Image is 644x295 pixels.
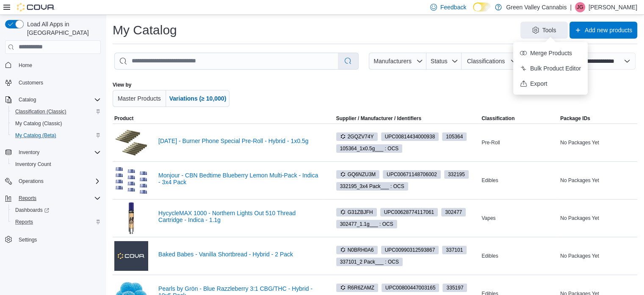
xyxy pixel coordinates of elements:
[446,284,463,292] span: 335197
[383,170,441,179] span: UPC00671148706002
[15,193,101,203] span: Reports
[8,129,104,141] button: My Catalog (Beta)
[385,284,436,292] span: UPC 00800447003165
[480,138,558,148] div: Pre-Roll
[340,183,404,190] span: 332195_3x4 Pack___ : OCS
[336,132,378,141] span: 2GQZV74Y
[169,95,227,102] span: Variations (≥ 10,000)
[15,235,40,245] a: Settings
[12,217,36,227] a: Reports
[15,147,101,157] span: Inventory
[2,76,104,89] button: Customers
[336,144,403,153] span: 105364_1x0.5g___ : OCS
[118,95,161,102] span: Master Products
[158,210,321,223] a: HycycleMAX 1000 - Northern Lights Out 510 Thread Cartridge - Indica - 1.1g
[15,234,101,244] span: Settings
[12,205,53,215] a: Dashboards
[369,53,426,70] button: Manufacturers
[15,219,33,225] span: Reports
[336,170,380,179] span: GQ6NZU3M
[19,178,44,185] span: Operations
[589,2,637,12] p: [PERSON_NAME]
[19,236,37,243] span: Settings
[12,205,101,215] span: Dashboards
[8,204,104,216] a: Dashboards
[442,132,467,141] span: 105364
[480,213,558,223] div: Vapes
[113,90,166,107] button: Master Products
[385,133,435,140] span: UPC 00814434000938
[113,81,131,88] label: View by
[442,246,467,254] span: 337101
[381,246,439,254] span: UPC00990312593867
[340,133,374,140] span: 2GQZV74Y
[114,115,133,122] span: Product
[19,79,43,86] span: Customers
[340,171,376,178] span: GQ6NZU3M
[2,59,104,71] button: Home
[340,145,399,152] span: 105364_1x0.5g___ : OCS
[15,95,39,105] button: Catalog
[448,171,465,178] span: 332195
[542,26,556,34] span: Tools
[446,246,463,254] span: 337101
[569,22,637,39] button: Add new products
[15,132,56,139] span: My Catalog (Beta)
[2,233,104,245] button: Settings
[2,175,104,187] button: Operations
[530,49,581,57] span: Merge Products
[2,146,104,158] button: Inventory
[467,58,505,65] span: Classifications
[113,22,177,39] h1: My Catalog
[517,61,584,76] button: Bulk Product Editor
[340,220,393,228] span: 302477_1.1g___ : OCS
[336,284,378,292] span: R6R6ZAMZ
[15,161,51,168] span: Inventory Count
[324,115,421,122] span: Supplier / Manufacturer / Identifiers
[517,76,584,91] button: Export
[114,163,148,197] img: Monjour - CBN Bedtime Blueberry Lemon Multi-Pack - Indica - 3x4 Pack
[381,132,439,141] span: UPC00814434000938
[19,62,32,69] span: Home
[19,149,39,156] span: Inventory
[15,207,49,214] span: Dashboards
[440,3,466,11] span: Feedback
[114,241,148,271] img: Baked Babes - Vanilla Shortbread - Hybrid - 2 Pack
[15,95,101,105] span: Catalog
[340,208,373,216] span: G31ZBJFH
[15,120,62,127] span: My Catalog (Classic)
[15,147,43,157] button: Inventory
[558,138,637,148] div: No Packages Yet
[336,182,408,191] span: 332195_3x4 Pack___ : OCS
[575,2,585,12] div: Jordan Gomes
[166,90,230,107] button: Variations (≥ 10,000)
[517,45,584,61] button: Merge Products
[340,258,399,266] span: 337101_2 Pack___ : OCS
[19,195,36,202] span: Reports
[585,26,632,34] span: Add new products
[373,58,411,65] span: Manufacturers
[2,94,104,106] button: Catalog
[380,208,438,216] span: UPC00628774117061
[530,64,581,73] span: Bulk Product Editor
[8,106,104,118] button: Classification (Classic)
[12,217,101,227] span: Reports
[462,53,520,70] button: Classifications
[431,58,448,65] span: Status
[336,246,378,254] span: N0BRH0A6
[17,3,55,11] img: Cova
[558,175,637,185] div: No Packages Yet
[19,96,36,103] span: Catalog
[2,192,104,204] button: Reports
[560,115,590,122] span: Package IDs
[114,126,148,160] img: Next Friday - Burner Phone Special Pre-Roll - Hybrid - 1x0.5g
[480,175,558,185] div: Edibles
[12,130,60,140] a: My Catalog (Beta)
[530,79,581,88] span: Export
[480,251,558,261] div: Edibles
[15,176,101,186] span: Operations
[12,107,101,117] span: Classification (Classic)
[12,130,101,140] span: My Catalog (Beta)
[336,115,421,122] div: Supplier / Manufacturer / Identifiers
